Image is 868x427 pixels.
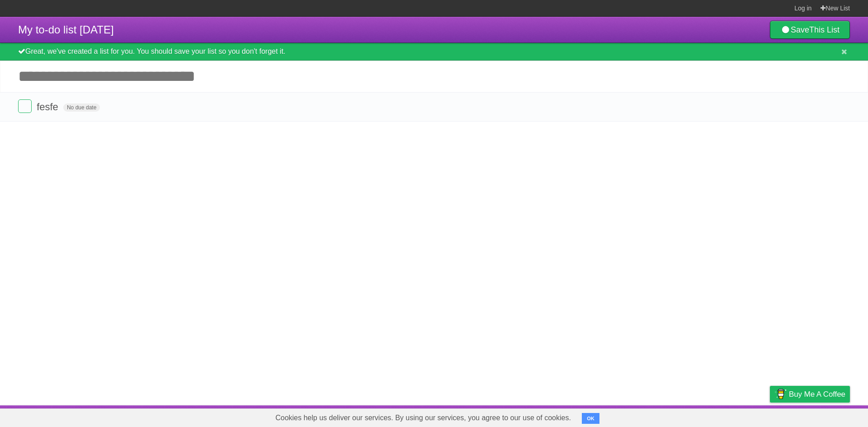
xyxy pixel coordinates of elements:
span: Buy me a coffee [789,386,845,402]
span: No due date [63,103,100,112]
a: About [650,408,669,425]
img: Buy me a coffee [774,386,787,402]
span: My to-do list [DATE] [18,23,114,36]
span: Cookies help us deliver our services. By using our services, you agree to our use of cookies. [266,409,580,427]
label: Done [18,99,32,113]
a: Privacy [758,408,782,425]
a: Developers [679,408,716,425]
a: Suggest a feature [793,408,850,425]
a: Buy me a coffee [770,386,850,403]
button: OK [582,413,599,424]
a: Terms [727,408,747,425]
span: fesfe [37,101,61,113]
b: This List [809,25,840,34]
a: SaveThis List [770,21,850,39]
